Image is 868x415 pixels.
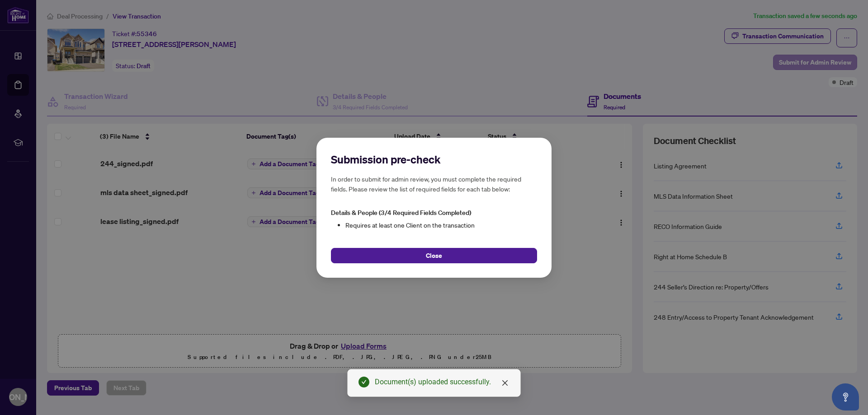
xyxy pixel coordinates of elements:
[331,174,537,194] h5: In order to submit for admin review, you must complete the required fields. Please review the lis...
[331,209,471,217] span: Details & People (3/4 Required Fields Completed)
[426,248,442,262] span: Close
[345,219,537,229] li: Requires at least one Client on the transaction
[331,247,537,263] button: Close
[331,152,537,167] h2: Submission pre-check
[375,377,509,387] div: Document(s) uploaded successfully.
[832,383,859,410] button: Open asap
[500,378,510,388] a: Close
[359,377,369,387] span: check-circle
[501,379,509,387] span: close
